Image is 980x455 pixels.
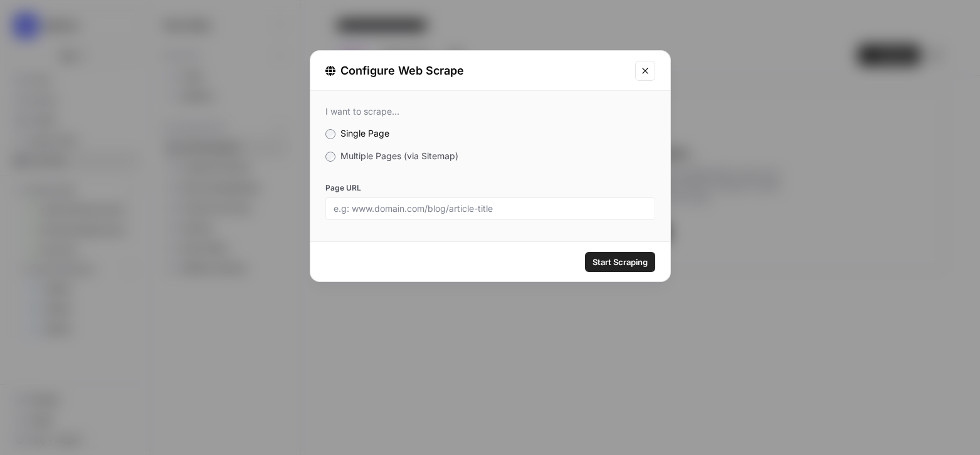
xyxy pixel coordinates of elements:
input: e.g: www.domain.com/blog/article-title [334,203,647,214]
input: Multiple Pages (via Sitemap) [325,152,335,162]
label: Page URL [325,182,655,194]
input: Single Page [325,129,335,139]
span: Single Page [340,128,389,139]
span: Start Scraping [593,256,648,268]
button: Start Scraping [585,252,655,272]
div: I want to scrape... [325,106,655,117]
span: Multiple Pages (via Sitemap) [340,150,458,161]
div: Configure Web Scrape [325,62,628,80]
button: Close modal [635,61,655,81]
